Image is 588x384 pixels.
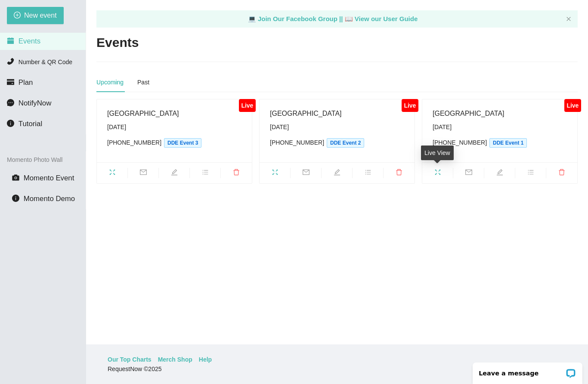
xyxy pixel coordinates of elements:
[24,195,75,203] span: Momento Demo
[384,169,415,178] span: delete
[515,169,546,178] span: bars
[19,120,42,128] span: Tutorial
[248,15,345,22] a: laptop Join Our Facebook Group ||
[24,10,57,21] span: New event
[7,78,14,86] span: credit-card
[489,138,527,148] span: DDE Event 1
[128,169,158,178] span: mail
[7,99,14,106] span: message
[239,99,256,112] div: Live
[7,37,14,44] span: calendar
[96,77,124,87] div: Upcoming
[402,99,418,112] div: Live
[564,99,581,112] div: Live
[19,78,33,87] span: Plan
[345,15,418,22] a: laptop View our User Guide
[433,122,567,132] div: [DATE]
[12,174,19,181] span: camera
[12,195,19,202] span: info-circle
[421,146,454,160] div: Live View
[327,138,364,148] span: DDE Event 2
[7,7,64,24] button: plus-circleNew event
[14,12,21,20] span: plus-circle
[19,37,40,45] span: Events
[484,169,515,178] span: edit
[422,169,453,178] span: fullscreen
[345,15,353,22] span: laptop
[270,108,404,119] div: [GEOGRAPHIC_DATA]
[137,77,149,87] div: Past
[107,108,241,119] div: [GEOGRAPHIC_DATA]
[322,169,352,178] span: edit
[433,138,567,148] div: [PHONE_NUMBER]
[7,120,14,127] span: info-circle
[566,16,571,22] button: close
[453,169,484,178] span: mail
[433,108,567,119] div: [GEOGRAPHIC_DATA]
[467,357,588,384] iframe: LiveChat chat widget
[108,364,564,374] div: RequestNow © 2025
[199,355,212,364] a: Help
[107,138,241,148] div: [PHONE_NUMBER]
[96,34,139,52] h2: Events
[97,169,127,178] span: fullscreen
[24,174,74,182] span: Momento Event
[107,122,241,132] div: [DATE]
[291,169,321,178] span: mail
[159,169,189,178] span: edit
[190,169,220,178] span: bars
[158,355,192,364] a: Merch Shop
[248,15,256,22] span: laptop
[270,138,404,148] div: [PHONE_NUMBER]
[108,355,152,364] a: Our Top Charts
[19,59,72,65] span: Number & QR Code
[546,169,577,178] span: delete
[260,169,290,178] span: fullscreen
[7,58,14,65] span: phone
[164,138,201,148] span: DDE Event 3
[270,122,404,132] div: [DATE]
[221,169,252,178] span: delete
[353,169,383,178] span: bars
[19,99,51,107] span: NotifyNow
